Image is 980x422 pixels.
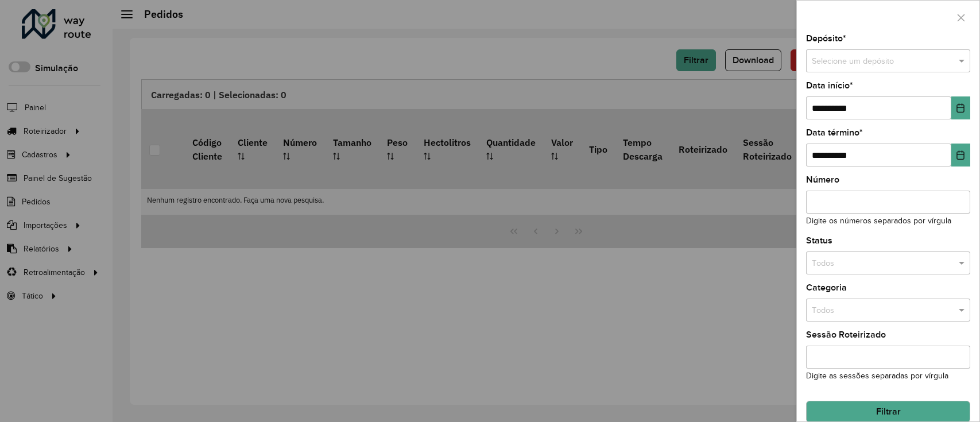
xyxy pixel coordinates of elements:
label: Data término [806,126,863,140]
label: Sessão Roteirizado [806,328,886,342]
label: Categoria [806,281,847,295]
label: Status [806,234,832,247]
label: Número [806,173,839,187]
small: Digite as sessões separadas por vírgula [806,371,948,380]
small: Digite os números separados por vírgula [806,216,951,225]
label: Depósito [806,32,846,45]
label: Data início [806,79,853,92]
button: Choose Date [951,144,970,167]
button: Choose Date [951,96,970,119]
